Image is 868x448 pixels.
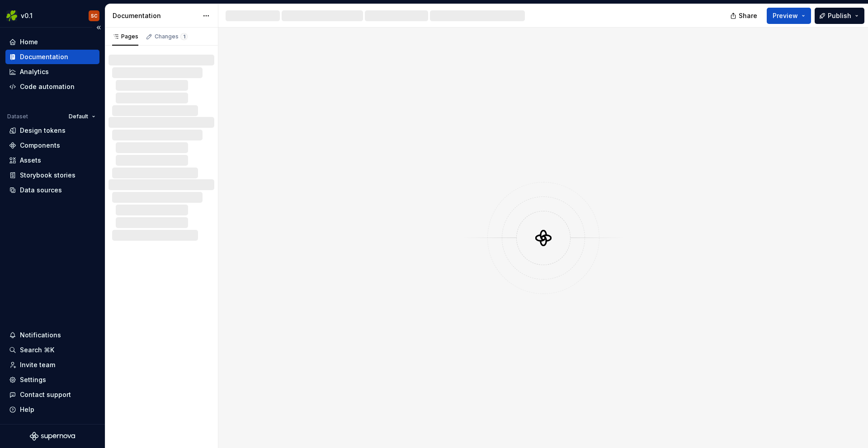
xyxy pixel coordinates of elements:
a: Components [5,138,99,153]
a: Settings [5,373,99,387]
div: Code automation [20,82,75,91]
button: Notifications [5,328,99,342]
div: Invite team [20,360,55,369]
div: Changes [155,33,188,40]
span: Publish [828,11,851,20]
button: Share [726,8,763,24]
button: Search ⌘K [5,343,99,357]
div: Storybook stories [20,171,75,180]
a: Code automation [5,79,99,94]
button: Collapse sidebar [92,21,105,34]
button: v0.1SC [2,6,103,25]
div: SC [91,12,98,19]
img: 56b5df98-d96d-4d7e-807c-0afdf3bdaefa.png [6,10,17,21]
button: Default [65,110,99,123]
div: Documentation [20,52,68,61]
button: Preview [767,8,811,24]
div: Search ⌘K [20,345,54,355]
a: Home [5,35,99,49]
div: Settings [20,375,46,384]
button: Help [5,402,99,417]
span: 1 [180,33,188,40]
svg: Supernova Logo [30,432,75,441]
span: Preview [773,11,798,20]
button: Contact support [5,387,99,402]
a: Data sources [5,183,99,197]
a: Assets [5,153,99,168]
span: Default [69,113,88,120]
div: Documentation [113,11,198,20]
div: Components [20,141,60,150]
div: Design tokens [20,126,66,135]
div: Assets [20,156,41,165]
a: Storybook stories [5,168,99,182]
span: Share [739,11,757,20]
a: Analytics [5,65,99,79]
div: Dataset [7,113,28,120]
a: Invite team [5,358,99,372]
div: Analytics [20,67,49,76]
a: Design tokens [5,123,99,138]
div: Help [20,405,34,414]
a: Documentation [5,50,99,64]
div: Contact support [20,390,71,399]
div: Notifications [20,331,61,340]
div: Home [20,37,38,47]
div: Pages [112,33,138,40]
div: Data sources [20,186,62,195]
div: v0.1 [21,11,33,20]
button: Publish [815,8,864,24]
